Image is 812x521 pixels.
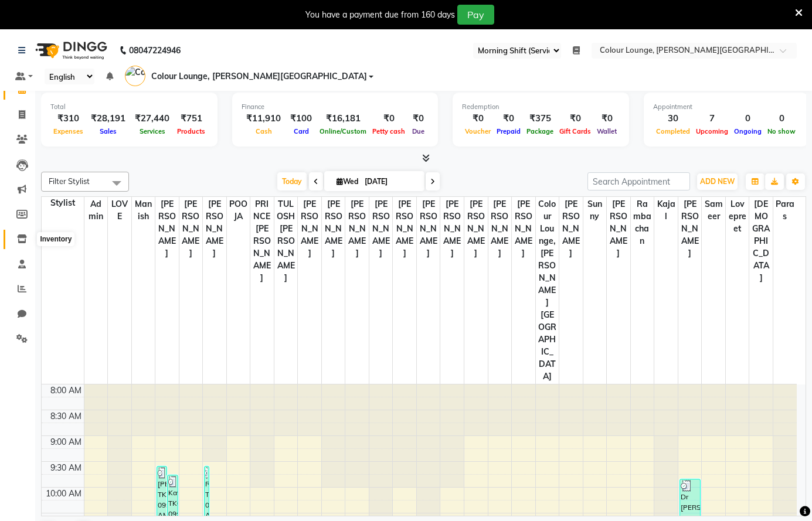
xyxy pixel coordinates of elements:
[536,197,559,384] span: Colour Lounge, [PERSON_NAME][GEOGRAPHIC_DATA]
[242,102,429,112] div: Finance
[305,9,455,21] div: You have a payment due from 160 days
[317,112,369,125] div: ₹16,181
[37,232,74,246] div: Inventory
[30,34,110,67] img: logo
[49,176,90,186] span: Filter Stylist
[462,127,494,135] span: Voucher
[594,112,620,125] div: ₹0
[369,112,408,125] div: ₹0
[86,112,130,125] div: ₹28,191
[97,127,120,135] span: Sales
[693,112,731,125] div: 7
[174,127,208,135] span: Products
[462,102,620,112] div: Redemption
[227,197,250,224] span: POOJA
[556,127,594,135] span: Gift Cards
[157,466,167,516] div: [PERSON_NAME], TK05, 09:35 AM-10:35 AM, Hair [DEMOGRAPHIC_DATA] - Kerasatse Wash Blow Dry (₹800)
[322,197,345,261] span: [PERSON_NAME]
[48,384,84,397] div: 8:00 AM
[253,127,275,135] span: Cash
[631,197,654,248] span: Rambachan
[317,127,369,135] span: Online/Custom
[409,127,427,135] span: Due
[653,102,799,112] div: Appointment
[607,197,630,261] span: [PERSON_NAME]
[731,127,765,135] span: Ongoing
[587,172,690,190] input: Search Appointment
[559,197,583,261] span: [PERSON_NAME]
[369,197,393,261] span: [PERSON_NAME]
[129,34,181,67] b: 08047224946
[298,197,321,261] span: [PERSON_NAME]
[765,112,799,125] div: 0
[179,197,203,261] span: [PERSON_NAME]
[583,197,607,224] span: Sunny
[494,127,524,135] span: Prepaid
[291,127,312,135] span: Card
[393,197,416,261] span: [PERSON_NAME]
[345,197,369,261] span: [PERSON_NAME]
[132,197,155,224] span: Manish
[700,177,735,186] span: ADD NEW
[440,197,464,261] span: [PERSON_NAME]
[242,112,286,125] div: ₹11,910
[50,112,86,125] div: ₹310
[749,197,773,285] span: [DEMOGRAPHIC_DATA]
[524,112,556,125] div: ₹375
[155,197,179,261] span: [PERSON_NAME]
[524,127,556,135] span: Package
[697,173,738,190] button: ADD NEW
[464,197,488,261] span: [PERSON_NAME]
[462,112,494,125] div: ₹0
[174,112,208,125] div: ₹751
[494,112,524,125] div: ₹0
[678,197,702,261] span: [PERSON_NAME]
[43,488,84,500] div: 10:00 AM
[277,172,307,190] span: Today
[594,127,620,135] span: Wallet
[653,127,693,135] span: Completed
[512,197,535,261] span: [PERSON_NAME]
[108,197,131,224] span: LOVE
[408,112,429,125] div: ₹0
[417,197,440,261] span: [PERSON_NAME]
[50,102,208,112] div: Total
[488,197,512,261] span: [PERSON_NAME]
[702,197,725,224] span: Sameer
[274,197,298,285] span: TULOSH [PERSON_NAME]
[42,197,84,209] div: Stylist
[731,112,765,125] div: 0
[130,112,174,125] div: ₹27,440
[726,197,749,236] span: Lovepreet
[137,127,168,135] span: Services
[48,410,84,423] div: 8:30 AM
[457,5,494,25] button: Pay
[48,462,84,474] div: 9:30 AM
[125,66,145,86] img: Colour Lounge, Lawrence Road
[286,112,317,125] div: ₹100
[654,197,678,224] span: Kajal
[765,127,799,135] span: No show
[369,127,408,135] span: Petty cash
[250,197,274,285] span: PRINCE [PERSON_NAME]
[693,127,731,135] span: Upcoming
[773,197,797,224] span: Paras
[84,197,108,224] span: Admin
[48,436,84,448] div: 9:00 AM
[151,70,367,83] span: Colour Lounge, [PERSON_NAME][GEOGRAPHIC_DATA]
[361,173,420,190] input: 2025-09-03
[653,112,693,125] div: 30
[203,197,226,261] span: [PERSON_NAME]
[556,112,594,125] div: ₹0
[50,127,86,135] span: Expenses
[334,177,361,186] span: Wed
